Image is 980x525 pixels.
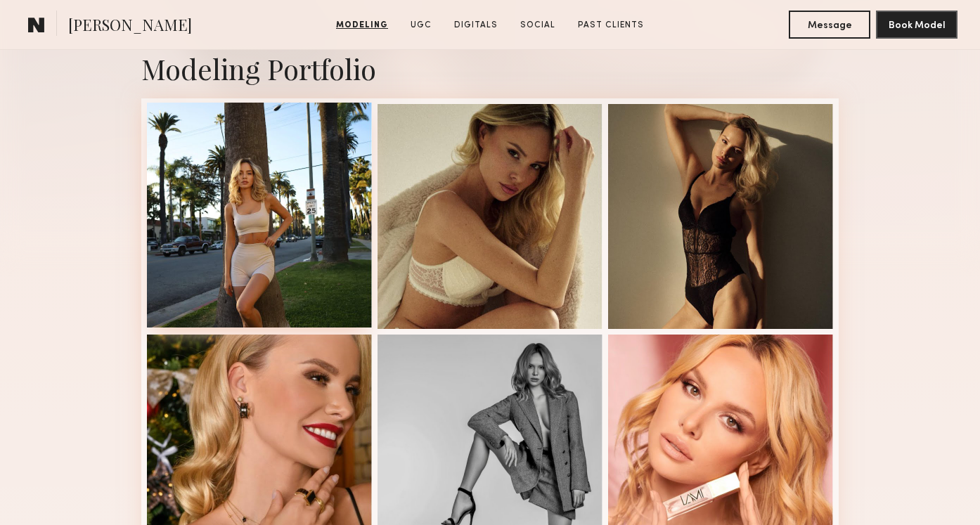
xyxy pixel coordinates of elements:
a: Book Model [876,18,958,30]
a: Past Clients [572,19,650,32]
button: Message [789,11,870,39]
div: Modeling Portfolio [141,50,839,87]
a: Social [515,19,561,32]
a: Modeling [330,19,394,32]
a: UGC [405,19,437,32]
button: Book Model [876,11,958,39]
span: [PERSON_NAME] [68,14,192,39]
a: Digitals [449,19,503,32]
